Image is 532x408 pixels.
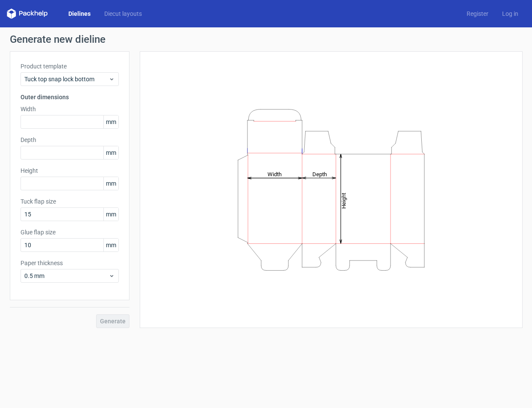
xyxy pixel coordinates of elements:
[312,171,327,177] tspan: Depth
[21,197,119,206] label: Tuck flap size
[21,228,119,237] label: Glue flap size
[21,105,119,113] label: Width
[103,146,118,159] span: mm
[267,171,281,177] tspan: Width
[103,208,118,221] span: mm
[103,177,118,190] span: mm
[341,192,347,208] tspan: Height
[97,9,149,18] a: Diecut layouts
[21,62,119,71] label: Product template
[24,75,109,83] span: Tuck top snap lock bottom
[495,9,525,18] a: Log in
[21,136,119,144] label: Depth
[21,166,119,175] label: Height
[62,9,97,18] a: Dielines
[103,115,118,128] span: mm
[10,34,523,44] h1: Generate new dieline
[103,239,118,251] span: mm
[21,259,119,267] label: Paper thickness
[21,93,119,101] h3: Outer dimensions
[460,9,495,18] a: Register
[24,272,109,280] span: 0.5 mm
